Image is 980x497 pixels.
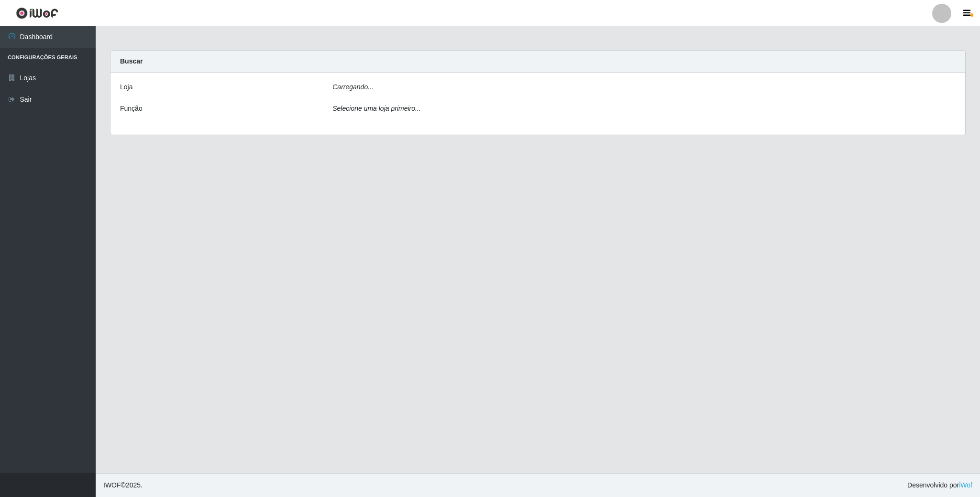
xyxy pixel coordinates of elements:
[16,7,58,19] img: CoreUI Logo
[103,480,143,490] span: © 2025 .
[332,83,374,91] i: Carregando...
[103,481,121,489] span: IWOF
[907,480,972,490] span: Desenvolvido por
[959,481,972,489] a: iWof
[332,105,420,112] i: Selecione uma loja primeiro...
[120,82,132,92] label: Loja
[120,57,143,65] strong: Buscar
[120,104,143,114] label: Função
